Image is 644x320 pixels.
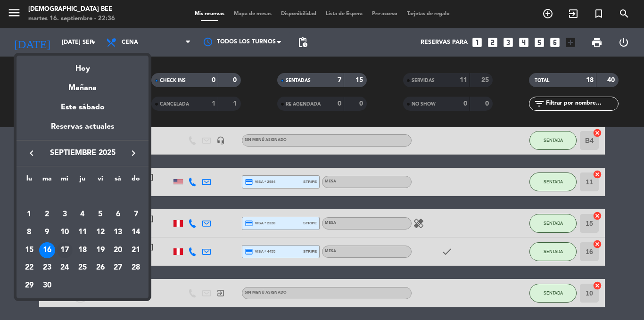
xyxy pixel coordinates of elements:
[109,241,127,259] td: 20 de septiembre de 2025
[74,173,91,188] th: jueves
[128,148,139,159] i: keyboard_arrow_right
[91,259,109,277] td: 26 de septiembre de 2025
[56,241,74,259] td: 17 de septiembre de 2025
[91,223,109,241] td: 12 de septiembre de 2025
[128,206,144,222] div: 7
[21,242,37,258] div: 15
[39,242,55,258] div: 16
[127,223,145,241] td: 14 de septiembre de 2025
[92,260,108,276] div: 26
[91,206,109,224] td: 5 de septiembre de 2025
[20,277,38,295] td: 29 de septiembre de 2025
[57,260,73,276] div: 24
[20,223,38,241] td: 8 de septiembre de 2025
[38,259,56,277] td: 23 de septiembre de 2025
[110,224,126,240] div: 13
[20,188,145,206] td: SEP.
[128,260,144,276] div: 28
[109,259,127,277] td: 27 de septiembre de 2025
[56,173,74,188] th: miércoles
[20,259,38,277] td: 22 de septiembre de 2025
[74,260,91,276] div: 25
[23,147,40,159] button: keyboard_arrow_left
[110,242,126,258] div: 20
[125,147,142,159] button: keyboard_arrow_right
[26,148,37,159] i: keyboard_arrow_left
[17,94,149,121] div: Este sábado
[109,206,127,224] td: 6 de septiembre de 2025
[92,206,108,222] div: 5
[17,56,149,75] div: Hoy
[74,206,91,224] td: 4 de septiembre de 2025
[17,121,149,140] div: Reservas actuales
[74,259,91,277] td: 25 de septiembre de 2025
[39,224,55,240] div: 9
[39,260,55,276] div: 23
[21,260,37,276] div: 22
[38,241,56,259] td: 16 de septiembre de 2025
[20,241,38,259] td: 15 de septiembre de 2025
[21,206,37,222] div: 1
[39,278,55,294] div: 30
[39,206,55,222] div: 2
[21,224,37,240] div: 8
[20,173,38,188] th: lunes
[17,75,149,94] div: Mañana
[127,206,145,224] td: 7 de septiembre de 2025
[56,259,74,277] td: 24 de septiembre de 2025
[74,206,91,222] div: 4
[38,206,56,224] td: 2 de septiembre de 2025
[127,259,145,277] td: 28 de septiembre de 2025
[56,206,74,224] td: 3 de septiembre de 2025
[20,206,38,224] td: 1 de septiembre de 2025
[92,242,108,258] div: 19
[127,173,145,188] th: domingo
[57,242,73,258] div: 17
[40,147,125,159] span: septiembre 2025
[92,224,108,240] div: 12
[74,224,91,240] div: 11
[128,242,144,258] div: 21
[38,173,56,188] th: martes
[57,224,73,240] div: 10
[21,278,37,294] div: 29
[56,223,74,241] td: 10 de septiembre de 2025
[74,242,91,258] div: 18
[127,241,145,259] td: 21 de septiembre de 2025
[74,241,91,259] td: 18 de septiembre de 2025
[57,206,73,222] div: 3
[91,241,109,259] td: 19 de septiembre de 2025
[110,206,126,222] div: 6
[38,277,56,295] td: 30 de septiembre de 2025
[74,223,91,241] td: 11 de septiembre de 2025
[110,260,126,276] div: 27
[91,173,109,188] th: viernes
[128,224,144,240] div: 14
[109,173,127,188] th: sábado
[109,223,127,241] td: 13 de septiembre de 2025
[38,223,56,241] td: 9 de septiembre de 2025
